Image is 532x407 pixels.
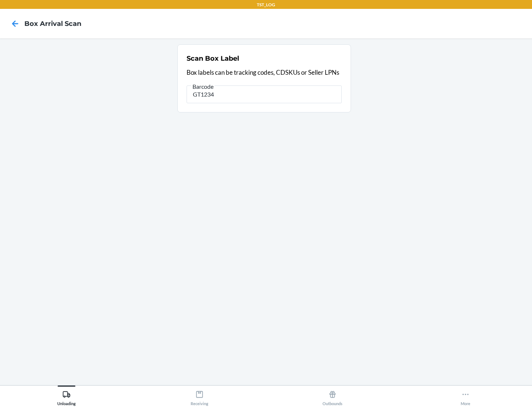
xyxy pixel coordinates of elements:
[257,1,275,8] p: TST_LOG
[57,387,76,406] div: Unloading
[24,19,81,28] h4: Box Arrival Scan
[191,83,215,90] span: Barcode
[266,386,399,406] button: Outbounds
[191,387,208,406] div: Receiving
[187,54,239,63] h2: Scan Box Label
[187,85,342,103] input: Barcode
[323,387,342,406] div: Outbounds
[133,386,266,406] button: Receiving
[399,386,532,406] button: More
[461,387,470,406] div: More
[187,68,342,77] p: Box labels can be tracking codes, CDSKUs or Seller LPNs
